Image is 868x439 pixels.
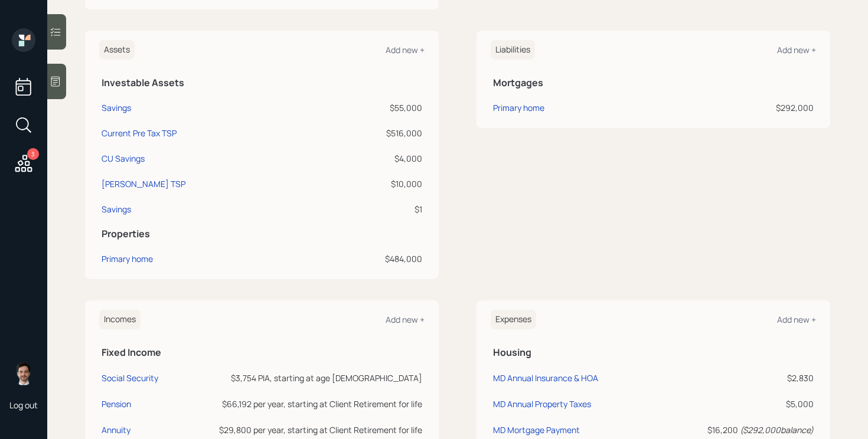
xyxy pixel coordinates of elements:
div: $29,800 per year, starting at Client Retirement for life [217,424,422,436]
h5: Mortgages [493,77,814,89]
h6: Assets [99,40,135,60]
h6: Expenses [491,310,536,329]
div: $55,000 [322,101,422,114]
div: MD Annual Property Taxes [493,398,591,409]
div: Add new + [386,44,425,55]
div: $10,000 [322,178,422,190]
div: $3,754 PIA, starting at age [DEMOGRAPHIC_DATA] [217,372,422,384]
i: ( $292,000 balance) [740,424,814,435]
div: Add new + [777,314,816,325]
div: Add new + [386,314,425,325]
div: $66,192 per year, starting at Client Retirement for life [217,398,422,410]
div: Log out [9,399,38,411]
div: 3 [27,148,39,160]
div: Annuity [102,424,130,435]
h6: Liabilities [491,40,535,60]
h5: Fixed Income [102,347,422,358]
div: Primary home [493,101,544,114]
div: MD Mortgage Payment [493,424,580,435]
h6: Incomes [99,310,141,329]
div: Add new + [777,44,816,55]
div: $2,830 [631,372,814,384]
div: $292,000 [678,101,814,114]
div: $4,000 [322,152,422,165]
div: Primary home [102,253,153,265]
div: MD Annual Insurance & HOA [493,372,598,384]
div: $1 [322,203,422,215]
h5: Investable Assets [102,77,422,89]
div: $516,000 [322,127,422,139]
div: Social Security [102,372,158,384]
h5: Housing [493,347,814,358]
div: Savings [102,101,131,114]
div: $484,000 [322,253,422,265]
div: Pension [102,398,131,409]
div: Current Pre Tax TSP [102,127,177,139]
div: Savings [102,203,131,215]
div: $5,000 [631,398,814,410]
img: jonah-coleman-headshot.png [12,362,35,385]
div: CU Savings [102,152,145,165]
div: [PERSON_NAME] TSP [102,178,185,190]
h5: Properties [102,228,422,240]
div: $16,200 [631,424,814,436]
